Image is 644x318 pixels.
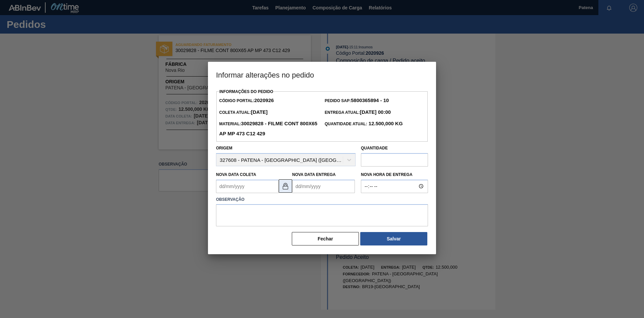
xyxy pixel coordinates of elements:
[361,170,428,180] label: Nova Hora de Entrega
[208,62,436,87] h3: Informar alterações no pedido
[216,172,256,177] label: Nova Data Coleta
[325,110,391,115] span: Entrega Atual:
[254,97,274,103] strong: 2020926
[325,98,389,103] span: Pedido SAP:
[219,110,267,115] span: Coleta Atual:
[361,146,388,150] label: Quantidade
[216,180,279,193] input: dd/mm/yyyy
[367,121,403,126] strong: 12.500,000 KG
[279,179,292,193] button: locked
[360,109,391,115] strong: [DATE] 00:00
[219,89,273,94] label: Informações do Pedido
[216,195,428,205] label: Observação
[219,98,274,103] span: Código Portal:
[351,97,389,103] strong: 5800365894 - 10
[325,122,403,126] span: Quantidade Atual:
[292,172,336,177] label: Nova Data Entrega
[216,146,232,150] label: Origem
[292,180,355,193] input: dd/mm/yyyy
[292,232,359,245] button: Fechar
[219,121,317,136] strong: 30029828 - FILME CONT 800X65 AP MP 473 C12 429
[219,122,317,136] span: Material:
[281,182,289,190] img: locked
[360,232,427,245] button: Salvar
[251,109,268,115] strong: [DATE]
